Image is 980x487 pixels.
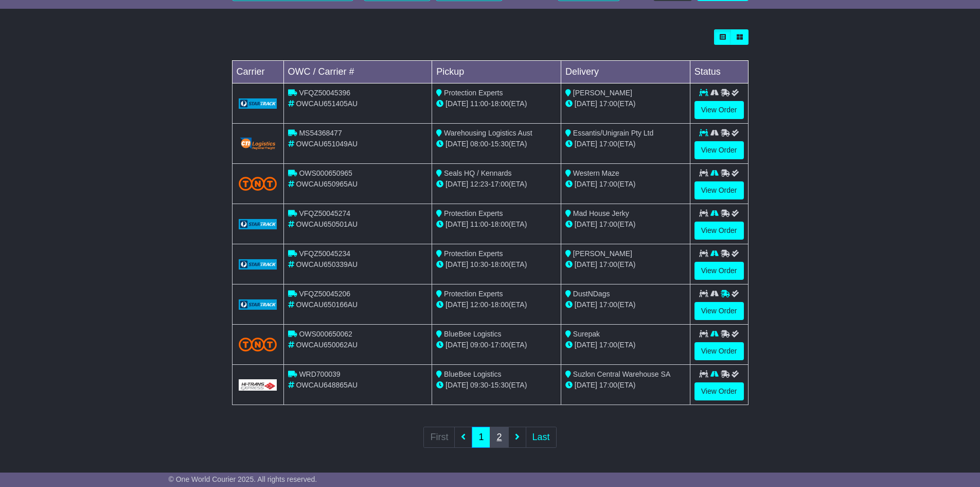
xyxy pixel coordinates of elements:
span: [DATE] [446,260,468,268]
div: (ETA) [565,380,686,391]
span: 17:00 [599,220,617,228]
span: VFQZ50045234 [299,249,350,258]
img: GetCarrierServiceLogo [239,379,277,391]
span: [DATE] [446,99,468,108]
span: DustNDags [573,290,610,298]
span: [DATE] [446,180,468,188]
span: 18:00 [491,300,509,309]
span: [PERSON_NAME] [573,89,632,97]
span: [DATE] [446,140,468,148]
div: - (ETA) [436,219,557,230]
img: GetCarrierServiceLogo [239,299,277,310]
span: 12:00 [470,300,488,309]
div: (ETA) [565,219,686,230]
span: [DATE] [446,341,468,349]
a: View Order [694,342,744,360]
span: Essantis/Unigrain Pty Ltd [573,129,653,137]
span: VFQZ50045206 [299,290,350,298]
span: [DATE] [575,300,597,309]
td: OWC / Carrier # [283,61,432,83]
span: 18:00 [491,99,509,108]
span: Protection Experts [444,89,503,97]
span: 17:00 [599,341,617,349]
span: 17:00 [599,140,617,148]
span: 18:00 [491,260,509,268]
span: Suzlon Central Warehouse SA [573,370,670,378]
span: VFQZ50045396 [299,89,350,97]
span: 17:00 [599,180,617,188]
span: [DATE] [575,140,597,148]
a: View Order [694,382,744,400]
span: OWCAU651049AU [296,140,358,148]
img: TNT_Domestic.png [239,338,277,351]
span: OWCAU650339AU [296,260,358,268]
span: 08:00 [470,140,488,148]
div: - (ETA) [436,179,557,190]
span: 18:00 [491,220,509,228]
span: 15:30 [491,140,509,148]
span: Warehousing Logistics Aust [444,129,532,137]
span: [DATE] [446,381,468,389]
a: Last [526,427,557,448]
span: OWCAU650062AU [296,341,358,349]
span: 17:00 [599,99,617,108]
img: GetCarrierServiceLogo [239,98,277,109]
span: [DATE] [575,341,597,349]
span: 17:00 [491,341,509,349]
span: WRD700039 [299,370,340,378]
div: - (ETA) [436,340,557,350]
span: 09:00 [470,341,488,349]
span: BlueBee Logistics [444,330,501,338]
a: View Order [694,141,744,159]
img: TNT_Domestic.png [239,177,277,191]
span: 15:30 [491,381,509,389]
span: VFQZ50045274 [299,209,350,217]
span: 17:00 [491,180,509,188]
span: Protection Experts [444,249,503,258]
span: Mad House Jerky [573,209,629,217]
span: OWCAU650501AU [296,220,358,228]
td: Delivery [561,61,690,83]
a: View Order [694,262,744,280]
span: © One World Courier 2025. All rights reserved. [169,475,317,483]
span: Protection Experts [444,209,503,217]
img: GetCarrierServiceLogo [239,259,277,270]
span: 11:00 [470,99,488,108]
td: Pickup [432,61,561,83]
div: (ETA) [565,179,686,190]
td: Status [690,61,748,83]
a: View Order [694,222,744,240]
span: [DATE] [575,260,597,268]
a: View Order [694,302,744,320]
span: OWS000650965 [299,169,352,177]
span: 11:00 [470,220,488,228]
span: [DATE] [575,220,597,228]
span: OWS000650062 [299,330,352,338]
img: GetCarrierServiceLogo [239,137,277,151]
div: (ETA) [565,299,686,310]
div: - (ETA) [436,259,557,270]
span: BlueBee Logistics [444,370,501,378]
span: 17:00 [599,300,617,309]
span: OWCAU648865AU [296,381,358,389]
span: [DATE] [575,180,597,188]
span: [DATE] [575,381,597,389]
span: Surepak [573,330,600,338]
div: - (ETA) [436,299,557,310]
div: (ETA) [565,340,686,350]
span: OWCAU650965AU [296,180,358,188]
div: (ETA) [565,259,686,270]
span: OWCAU650166AU [296,300,358,309]
span: 12:23 [470,180,488,188]
span: [PERSON_NAME] [573,249,632,258]
a: View Order [694,181,744,199]
span: 17:00 [599,381,617,389]
div: - (ETA) [436,380,557,391]
div: - (ETA) [436,139,557,149]
td: Carrier [232,61,283,83]
span: [DATE] [575,99,597,108]
span: 17:00 [599,260,617,268]
span: 10:30 [470,260,488,268]
span: 09:30 [470,381,488,389]
span: [DATE] [446,220,468,228]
